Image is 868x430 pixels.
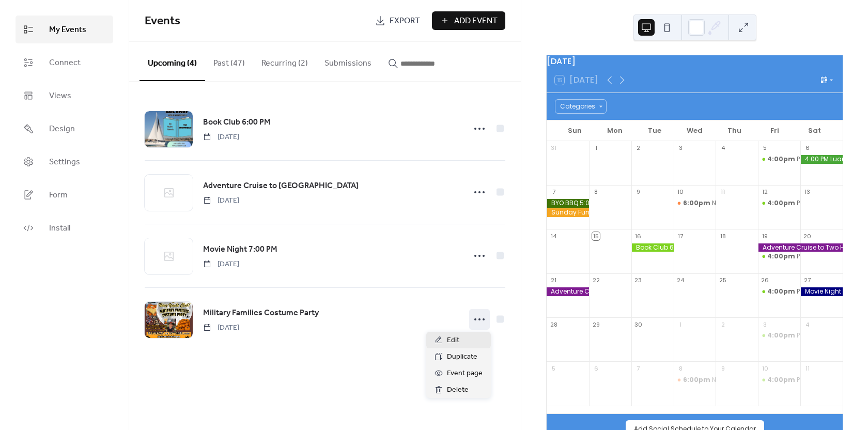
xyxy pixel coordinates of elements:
[719,277,726,284] div: 25
[677,144,685,152] div: 3
[447,351,477,363] span: Duplicate
[595,120,634,141] div: Mon
[547,55,843,68] div: [DATE]
[758,199,800,208] div: Potluck Night (free event)
[800,155,843,164] div: 4:00 PM Luau - Dinner & Show
[758,331,800,340] div: Potluck Night (free event)
[634,364,642,372] div: 7
[203,243,277,256] a: Movie Night 7:00 PM
[203,307,319,319] span: Military Families Costume Party
[49,123,75,135] span: Design
[447,334,459,347] span: Edit
[139,42,205,81] button: Upcoming (4)
[367,11,428,30] a: Export
[719,364,726,372] div: 9
[16,82,113,110] a: Views
[674,199,716,208] div: NYCLB Board Meeting
[712,199,779,208] div: NYCLB Board Meeting
[803,144,811,152] div: 6
[592,188,600,196] div: 8
[803,188,811,196] div: 13
[719,188,726,196] div: 11
[719,232,726,240] div: 18
[205,42,253,80] button: Past (47)
[767,199,797,208] span: 4:00pm
[758,252,800,261] div: Potluck Night (free event)
[800,287,843,296] div: Movie Night 7:00 PM
[683,376,712,385] span: 6:00pm
[592,364,600,372] div: 6
[634,277,642,284] div: 23
[767,331,797,340] span: 4:00pm
[49,57,81,69] span: Connect
[16,181,113,209] a: Form
[49,189,68,202] span: Form
[767,287,797,296] span: 4:00pm
[203,180,359,192] span: Adventure Cruise to [GEOGRAPHIC_DATA]
[550,232,557,240] div: 14
[761,144,769,152] div: 5
[634,320,642,328] div: 30
[547,287,589,296] div: Adventure Cruise to Two Harbors
[203,323,239,333] span: [DATE]
[550,364,557,372] div: 5
[767,155,797,164] span: 4:00pm
[454,15,498,27] span: Add Event
[683,199,712,208] span: 6:00pm
[49,90,71,102] span: Views
[758,155,800,164] div: Potluck Night (free event)
[758,287,800,296] div: Potluck Night (free event)
[712,376,779,385] div: NYCLB Board Meeting
[767,252,797,261] span: 4:00pm
[203,243,277,256] span: Movie Night 7:00 PM
[803,232,811,240] div: 20
[203,179,359,193] a: Adventure Cruise to [GEOGRAPHIC_DATA]
[761,188,769,196] div: 12
[592,277,600,284] div: 22
[677,188,685,196] div: 10
[677,232,685,240] div: 17
[758,376,800,385] div: Potluck Night (free event)
[432,11,505,30] button: Add Event
[203,259,239,270] span: [DATE]
[16,49,113,76] a: Connect
[16,16,113,43] a: My Events
[16,148,113,176] a: Settings
[550,277,557,284] div: 21
[203,195,239,206] span: [DATE]
[634,188,642,196] div: 9
[754,120,794,141] div: Fri
[761,320,769,328] div: 3
[550,144,557,152] div: 31
[16,115,113,143] a: Design
[631,243,674,252] div: Book Club 6:00 PM
[719,144,726,152] div: 4
[547,199,589,208] div: BYO BBQ 5:00 pm
[555,120,595,141] div: Sun
[767,376,797,385] span: 4:00pm
[634,232,642,240] div: 16
[203,116,271,129] span: Book Club 6:00 PM
[761,232,769,240] div: 19
[803,277,811,284] div: 27
[592,144,600,152] div: 1
[758,243,843,252] div: Adventure Cruise to Two Harbors
[634,144,642,152] div: 2
[550,320,557,328] div: 28
[16,214,113,242] a: Install
[677,364,685,372] div: 8
[803,364,811,372] div: 11
[592,232,600,240] div: 15
[390,15,420,27] span: Export
[592,320,600,328] div: 29
[635,120,675,141] div: Tue
[715,120,754,141] div: Thu
[49,222,70,235] span: Install
[761,364,769,372] div: 10
[674,376,716,385] div: NYCLB Board Meeting
[447,384,469,396] span: Delete
[719,320,726,328] div: 2
[675,120,715,141] div: Wed
[447,367,483,380] span: Event page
